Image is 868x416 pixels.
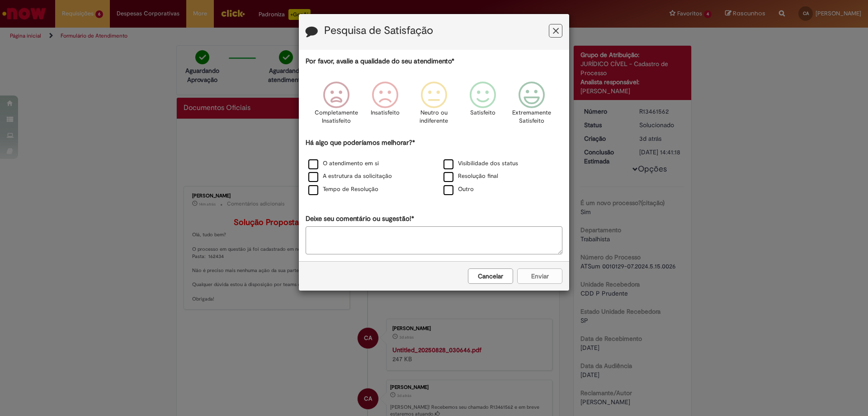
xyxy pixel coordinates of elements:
label: Deixe seu comentário ou sugestão!* [306,214,414,224]
div: Completamente Insatisfeito [313,75,359,137]
div: Neutro ou indiferente [411,75,457,137]
label: Visibilidade dos status [443,159,518,168]
div: Satisfeito [460,75,506,137]
div: Extremamente Satisfeito [509,75,555,137]
label: Outro [443,185,474,194]
p: Insatisfeito [371,109,400,117]
div: Há algo que poderíamos melhorar?* [306,138,562,196]
p: Neutro ou indiferente [418,109,450,125]
label: O atendimento em si [308,159,379,168]
p: Extremamente Satisfeito [512,109,551,125]
button: Cancelar [468,268,513,284]
label: Pesquisa de Satisfação [324,25,433,37]
div: Insatisfeito [362,75,408,137]
p: Completamente Insatisfeito [315,109,358,125]
p: Satisfeito [470,109,495,117]
label: Resolução final [443,172,498,181]
label: A estrutura da solicitação [308,172,392,181]
label: Tempo de Resolução [308,185,378,194]
label: Por favor, avalie a qualidade do seu atendimento* [306,57,454,66]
